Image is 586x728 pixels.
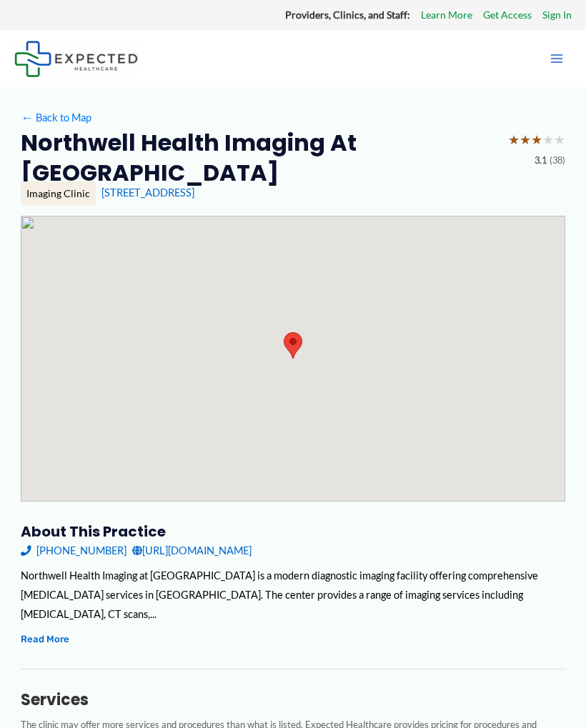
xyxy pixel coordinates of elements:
[21,128,497,187] h2: Northwell Health Imaging at [GEOGRAPHIC_DATA]
[542,44,572,74] button: Main menu toggle
[21,181,96,206] div: Imaging Clinic
[508,128,520,152] span: ★
[550,152,565,169] span: (38)
[520,128,531,152] span: ★
[101,186,194,199] a: [STREET_ADDRESS]
[21,566,565,624] div: Northwell Health Imaging at [GEOGRAPHIC_DATA] is a modern diagnostic imaging facility offering co...
[483,6,532,24] a: Get Access
[531,128,542,152] span: ★
[14,41,138,77] img: Expected Healthcare Logo - side, dark font, small
[21,690,565,710] h3: Services
[542,128,554,152] span: ★
[535,152,547,169] span: 3.1
[132,541,252,560] a: [URL][DOMAIN_NAME]
[554,128,565,152] span: ★
[21,111,34,124] span: ←
[421,6,472,24] a: Learn More
[21,522,565,541] h3: About this practice
[21,541,126,560] a: [PHONE_NUMBER]
[542,6,572,24] a: Sign In
[21,108,91,127] a: ←Back to Map
[21,631,69,647] button: Read More
[285,9,410,21] strong: Providers, Clinics, and Staff:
